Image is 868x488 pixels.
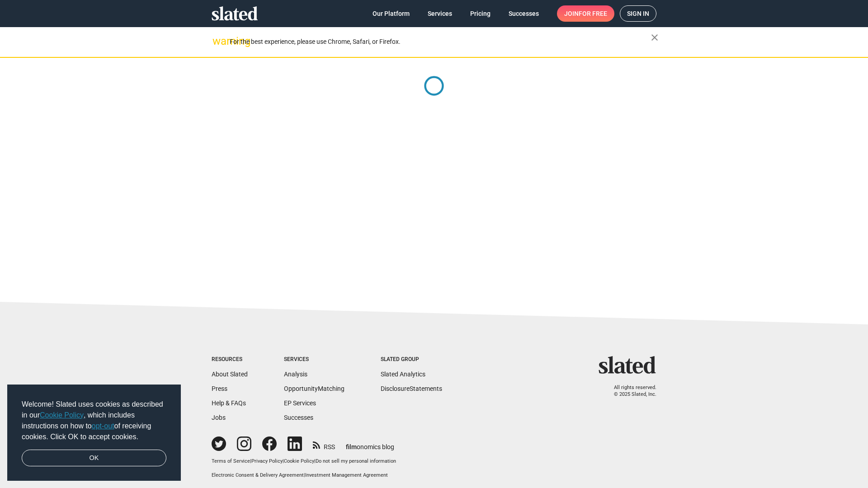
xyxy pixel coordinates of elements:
[346,443,357,450] span: film
[284,458,314,464] a: Cookie Policy
[284,371,307,378] a: Analysis
[365,5,417,22] a: Our Platform
[313,437,335,451] a: RSS
[212,472,304,478] a: Electronic Consent & Delivery Agreement
[620,5,656,22] a: Sign in
[230,36,651,48] div: For the best experience, please use Chrome, Safari, or Firefox.
[373,5,410,22] span: Our Platform
[251,458,283,464] a: Privacy Policy
[7,385,181,481] div: cookieconsent
[604,385,656,398] p: All rights reserved. © 2025 Slated, Inc.
[212,414,226,421] a: Jobs
[428,5,452,22] span: Services
[212,371,248,378] a: About Slated
[284,414,313,421] a: Successes
[316,458,396,465] button: Do not sell my personal information
[463,5,498,22] a: Pricing
[284,399,316,407] a: EP Services
[314,458,316,464] span: |
[304,472,305,478] span: |
[250,458,251,464] span: |
[283,458,284,464] span: |
[212,385,227,392] a: Press
[557,5,614,22] a: Joinfor free
[212,399,246,407] a: Help & FAQs
[420,5,459,22] a: Services
[22,399,166,442] span: Welcome! Slated uses cookies as described in our , which includes instructions on how to of recei...
[212,36,223,47] mat-icon: warning
[381,371,425,378] a: Slated Analytics
[470,5,491,22] span: Pricing
[381,385,442,392] a: DisclosureStatements
[346,436,394,451] a: filmonomics blog
[40,411,84,419] a: Cookie Policy
[284,356,344,363] div: Services
[92,422,114,430] a: opt-out
[509,5,539,22] span: Successes
[284,385,344,392] a: OpportunityMatching
[501,5,546,22] a: Successes
[579,5,607,22] span: for free
[305,472,388,478] a: Investment Management Agreement
[212,458,250,464] a: Terms of Service
[649,32,660,43] mat-icon: close
[212,356,248,363] div: Resources
[627,6,649,21] span: Sign in
[22,450,166,467] a: dismiss cookie message
[564,5,607,22] span: Join
[381,356,442,363] div: Slated Group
